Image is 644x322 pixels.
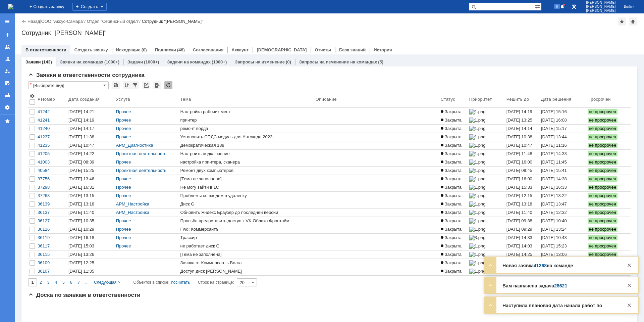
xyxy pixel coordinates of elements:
[468,225,505,233] a: 1.png
[439,209,468,217] a: Закрыта
[60,59,103,64] a: Заявки на командах
[67,133,115,141] a: [DATE] 11:38
[164,81,172,89] div: Обновлять список
[541,176,567,181] div: [DATE] 14:38
[36,125,67,133] a: 41240
[588,185,618,190] span: не просрочен
[68,193,94,198] div: [DATE] 13:15
[167,59,211,64] a: Задачи на командах
[586,158,627,166] a: не просрочен
[38,218,66,224] div: 36127
[36,200,67,208] a: 36139
[67,158,115,166] a: [DATE] 08:39
[38,185,66,190] div: 37298
[540,133,586,141] a: [DATE] 13:44
[180,109,313,114] div: Настройка рабочих мест
[299,59,377,64] a: Запросы на изменение на командах
[505,167,540,175] a: [DATE] 09:45
[541,218,567,223] div: [DATE] 10:40
[2,66,13,77] a: Мои заявки
[468,116,505,124] a: 1.png
[506,201,532,206] span: [DATE] 13:18
[540,175,586,183] a: [DATE] 14:38
[67,225,115,233] a: [DATE] 10:29
[506,134,532,139] span: [DATE] 10:38
[180,151,313,156] div: Настроить подключение
[468,167,505,175] a: 1.png
[588,193,618,198] span: не просрочен
[180,134,313,140] div: Установить СПДС модуль для Автокада 2023
[541,118,567,123] div: [DATE] 16:08
[180,168,313,173] div: Ремонт двух компьютеров
[469,193,486,198] img: 1.png
[116,218,131,223] a: Прочее
[469,134,486,140] img: 1.png
[68,151,94,156] div: [DATE] 14:22
[180,159,313,165] div: настройка принтера, сканера
[468,217,505,225] a: 1.png
[116,126,131,131] a: Прочее
[469,143,486,148] img: 1.png
[586,9,616,13] span: [PERSON_NAME]
[506,168,532,173] span: [DATE] 09:45
[179,150,314,158] a: Настроить подключение
[441,97,455,102] div: Статус
[541,210,567,215] div: [DATE] 12:32
[629,17,637,26] div: Сделать домашней страницей
[506,218,532,223] span: [DATE] 09:38
[506,185,532,190] span: [DATE] 15:33
[586,175,627,183] a: не просрочен
[469,159,486,165] img: 1.png
[541,143,567,148] div: [DATE] 11:16
[439,133,468,141] a: Закрыта
[68,168,94,173] div: [DATE] 15:25
[505,108,540,116] a: [DATE] 14:19
[38,159,66,165] div: 41003
[72,3,107,11] div: Создать
[36,192,67,200] a: 37268
[8,4,13,9] img: logo
[586,5,616,9] span: [PERSON_NAME]
[257,47,307,52] a: [DEMOGRAPHIC_DATA]
[441,118,462,123] span: Закрыта
[67,125,115,133] a: [DATE] 14:17
[540,192,586,200] a: [DATE] 13:22
[68,201,94,206] div: [DATE] 13:18
[588,159,618,165] span: не просрочен
[506,176,532,181] span: [DATE] 16:00
[469,176,486,182] img: 1.png
[180,143,313,148] div: Демократическая 188
[468,183,505,191] a: 1.png
[441,159,462,165] span: Закрыта
[588,126,618,131] span: не просрочен
[441,176,462,181] span: Закрыта
[68,159,94,165] div: [DATE] 08:39
[180,185,313,190] div: Не могу зайти в 1С
[116,210,149,215] a: АРМ_Настройка
[588,134,618,140] span: не просрочен
[439,200,468,208] a: Закрыта
[38,193,66,198] div: 37268
[116,109,131,114] a: Прочее
[441,185,462,190] span: Закрыта
[2,30,13,40] a: Создать заявку
[235,59,285,64] a: Запросы на изменение
[468,133,505,141] a: 1.png
[439,183,468,191] a: Закрыта
[38,210,66,215] div: 36137
[179,167,314,175] a: Ремонт двух компьютеров
[439,217,468,225] a: Закрыта
[441,109,462,114] span: Закрыта
[38,109,66,114] div: 41242
[586,108,627,116] a: не просрочен
[541,201,567,206] div: [DATE] 13:47
[180,176,313,182] div: [Тема не заполнена]
[36,217,67,225] a: 36127
[374,47,392,52] a: История
[68,118,94,123] div: [DATE] 14:19
[116,201,149,206] a: АРМ_Настройка
[588,176,618,182] span: не просрочен
[540,200,586,208] a: [DATE] 13:47
[180,193,313,198] div: Проблемы со входом в удаленку
[127,59,143,64] a: Задачи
